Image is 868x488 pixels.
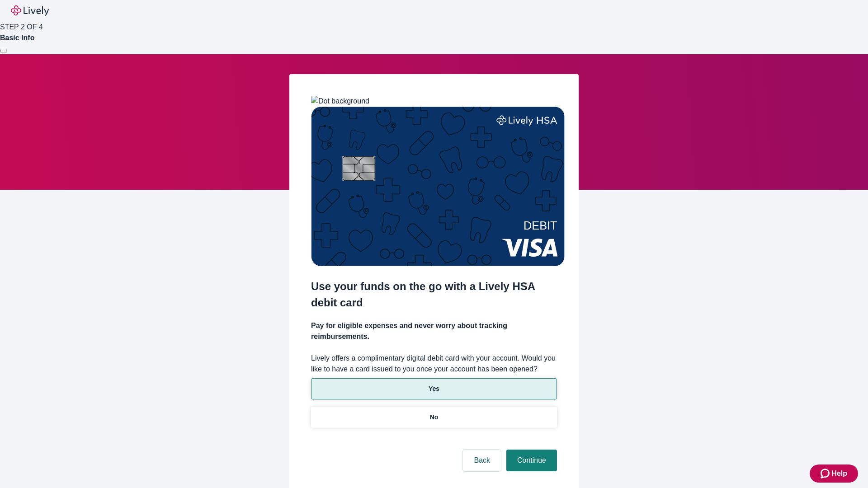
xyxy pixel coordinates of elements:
[463,450,501,471] button: Back
[506,450,557,471] button: Continue
[311,320,557,342] h4: Pay for eligible expenses and never worry about tracking reimbursements.
[810,465,858,483] button: Zendesk support iconHelp
[311,378,557,399] button: Yes
[11,5,49,16] img: Lively
[311,353,557,375] label: Lively offers a complimentary digital debit card with your account. Would you like to have a card...
[429,384,439,394] p: Yes
[311,407,557,428] button: No
[831,468,847,479] span: Help
[821,468,831,479] svg: Zendesk support icon
[311,96,369,107] img: Dot background
[430,413,439,422] p: No
[311,107,565,266] img: Debit card
[311,278,557,311] h2: Use your funds on the go with a Lively HSA debit card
